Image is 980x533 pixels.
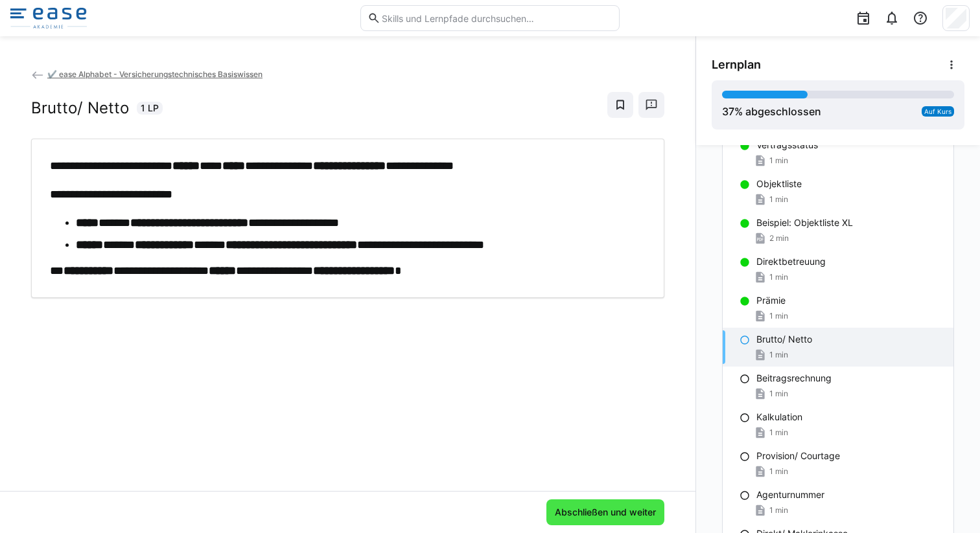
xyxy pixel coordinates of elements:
[769,350,788,360] span: 1 min
[756,488,824,501] p: Agenturnummer
[769,194,788,205] span: 1 min
[722,104,821,119] div: % abgeschlossen
[769,389,788,399] span: 1 min
[769,427,788,438] span: 1 min
[756,294,786,307] p: Prämie
[756,177,802,190] p: Objektliste
[769,505,788,516] span: 1 min
[769,466,788,477] span: 1 min
[47,69,262,79] span: ✔️ ease Alphabet - Versicherungstechnisches Basiswissen
[31,69,262,79] a: ✔️ ease Alphabet - Versicherungstechnisches Basiswissen
[712,58,761,72] span: Lernplan
[924,108,951,115] span: Auf Kurs
[546,499,664,525] button: Abschließen und weiter
[769,272,788,282] span: 1 min
[756,216,853,229] p: Beispiel: Objektliste XL
[756,255,826,268] p: Direktbetreuung
[756,411,802,424] p: Kalkulation
[553,506,658,519] span: Abschließen und weiter
[31,98,129,118] h2: Brutto/ Netto
[756,333,812,346] p: Brutto/ Netto
[141,102,159,115] span: 1 LP
[756,449,840,462] p: Provision/ Courtage
[769,155,788,166] span: 1 min
[769,311,788,321] span: 1 min
[756,372,832,385] p: Beitragsrechnung
[769,233,789,244] span: 2 min
[380,12,612,24] input: Skills und Lernpfade durchsuchen…
[722,105,734,118] span: 37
